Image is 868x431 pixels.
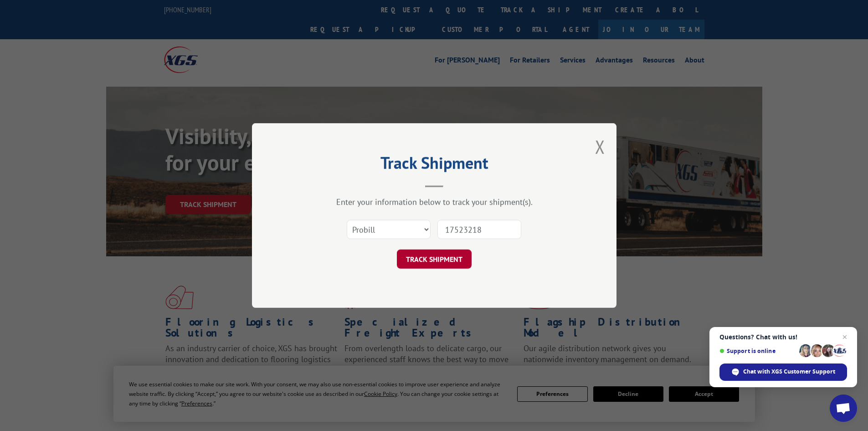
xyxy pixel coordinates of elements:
[298,197,571,207] div: Enter your information below to track your shipment(s).
[719,363,847,381] div: Chat with XGS Customer Support
[595,135,605,159] button: Close modal
[719,348,796,354] span: Support is online
[839,332,850,343] span: Close chat
[298,156,571,174] h2: Track Shipment
[719,333,847,341] span: Questions? Chat with us!
[830,395,857,422] div: Open chat
[397,249,472,269] button: TRACK SHIPMENT
[743,368,835,376] span: Chat with XGS Customer Support
[437,220,521,239] input: Number(s)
